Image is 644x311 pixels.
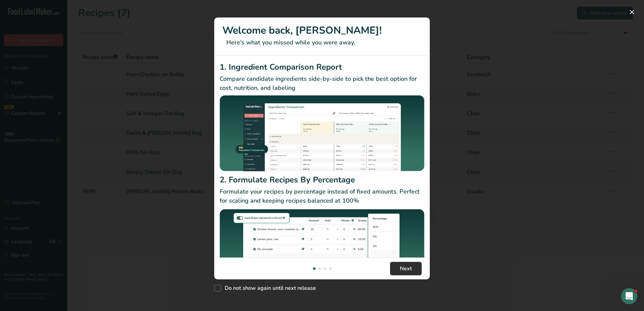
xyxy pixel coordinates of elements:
[222,23,422,38] h1: Welcome back, [PERSON_NAME]!
[220,208,424,289] img: Formulate Recipes By Percentage
[220,74,424,93] p: Compare candidate ingredients side-by-side to pick the best option for cost, nutrition, and labeling
[221,285,316,291] span: Do not show again until next release
[220,95,424,172] img: Ingredient Comparison Report
[220,61,424,73] h2: 1. Ingredient Comparison Report
[621,288,637,304] iframe: Intercom live chat
[220,187,424,205] p: Formulate your recipes by percentage instead of fixed amounts. Perfect for scaling and keeping re...
[390,262,422,275] button: Next
[400,265,412,273] span: Next
[220,174,424,186] h2: 2. Formulate Recipes By Percentage
[222,38,422,47] p: Here's what you missed while you were away.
